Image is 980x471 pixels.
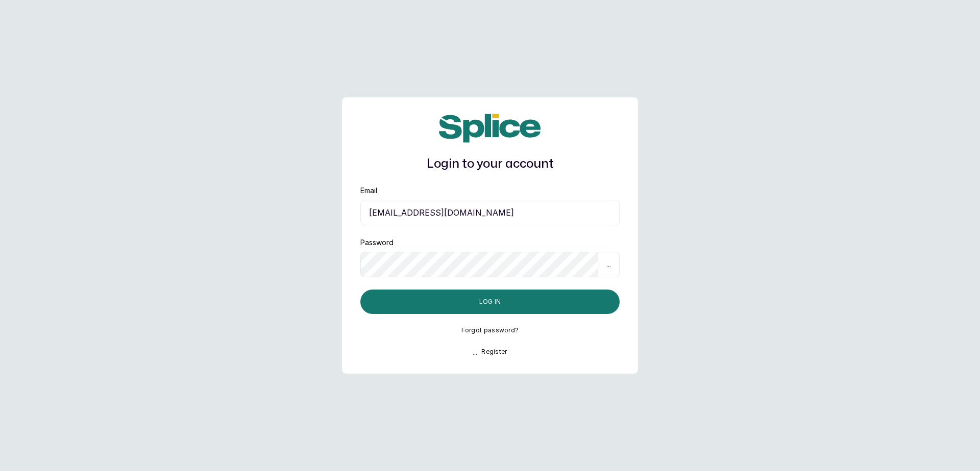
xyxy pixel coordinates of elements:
button: Log in [360,290,620,314]
input: email@acme.com [360,200,620,225]
label: Email [360,186,377,196]
label: Password [360,238,394,248]
button: Register [481,347,507,357]
p: ... [606,259,611,270]
p: ... [473,347,477,357]
h1: Login to your account [360,155,620,173]
button: Forgot password? [461,326,519,334]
